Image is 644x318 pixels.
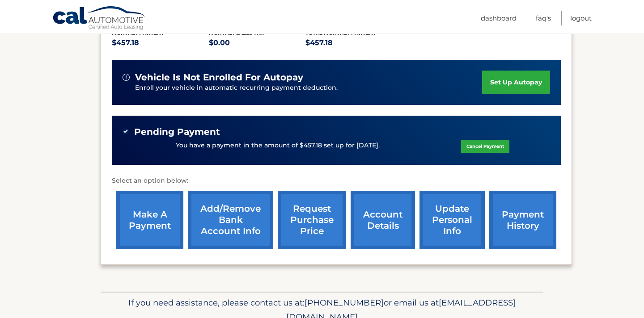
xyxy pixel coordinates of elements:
span: Pending Payment [134,126,220,138]
p: $0.00 [209,37,306,49]
a: Cancel Payment [461,140,509,153]
p: Enroll your vehicle in automatic recurring payment deduction. [135,83,482,93]
span: vehicle is not enrolled for autopay [135,72,303,83]
img: alert-white.svg [123,74,130,81]
a: Logout [570,11,592,25]
p: $457.18 [112,37,209,49]
a: Add/Remove bank account info [188,191,273,249]
a: payment history [489,191,556,249]
a: request purchase price [278,191,346,249]
a: Cal Automotive [52,6,146,32]
p: Select an option below: [112,176,561,186]
a: account details [351,191,415,249]
a: update personal info [419,191,485,249]
a: set up autopay [482,71,550,94]
span: [PHONE_NUMBER] [305,297,384,308]
a: Dashboard [481,11,517,25]
a: FAQ's [536,11,551,25]
p: You have a payment in the amount of $457.18 set up for [DATE]. [176,141,380,151]
img: check-green.svg [123,128,129,134]
a: make a payment [116,191,183,249]
p: $457.18 [305,37,402,49]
